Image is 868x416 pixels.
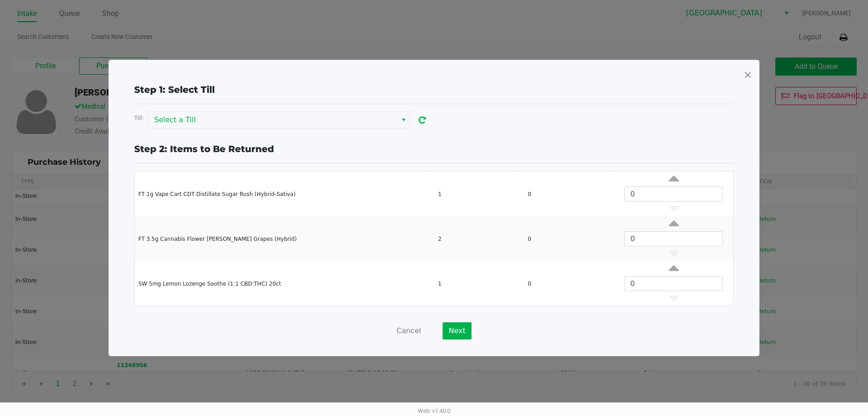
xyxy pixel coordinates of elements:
[135,261,434,306] td: SW 5mg Lemon Lozenge Soothe (1:1 CBD:THC) 20ct
[134,143,274,154] span: Step 2: Items to Be Returned
[397,112,410,128] button: Select
[524,172,614,216] td: 0
[434,261,524,306] td: 1
[134,114,144,122] label: Till:
[418,407,450,414] span: Web: v1.40.0
[154,115,392,125] span: Select a Till
[135,216,434,261] td: FT 3.5g Cannabis Flower [PERSON_NAME] Grapes (Hybrid)
[134,84,215,95] span: Step 1: Select Till
[135,172,434,216] td: FT 1g Vape Cart CDT Distillate Sugar Rush (Hybrid-Sativa)
[434,172,524,216] td: 1
[524,261,614,306] td: 0
[434,216,524,261] td: 2
[524,216,614,261] td: 0
[135,158,733,306] div: Data table
[443,322,471,339] button: Next
[396,322,421,339] button: Cancel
